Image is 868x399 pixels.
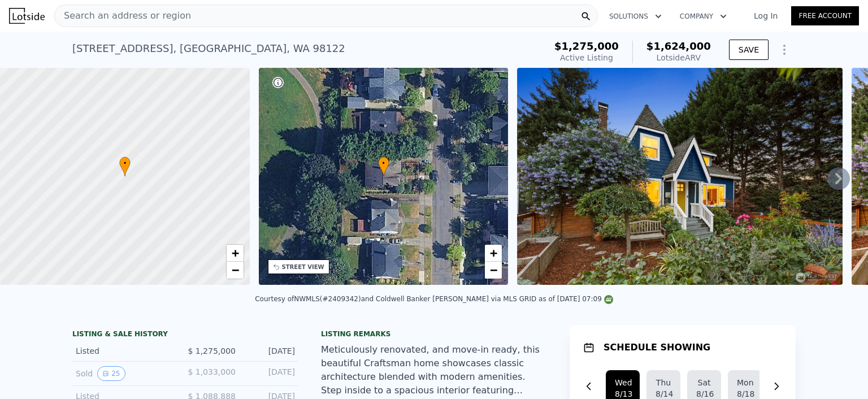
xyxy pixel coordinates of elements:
[227,262,244,279] a: Zoom out
[76,345,176,357] div: Listed
[737,377,753,388] div: Mon
[245,366,295,381] div: [DATE]
[604,341,710,354] h1: SCHEDULE SHOWING
[227,245,244,262] a: Zoom in
[646,52,711,63] div: Lotside ARV
[615,377,631,388] div: Wed
[55,9,191,23] span: Search an address or region
[282,263,324,271] div: STREET VIEW
[485,245,502,262] a: Zoom in
[119,158,131,168] span: •
[255,295,613,303] div: Courtesy of NWMLS (#2409342) and Coldwell Banker [PERSON_NAME] via MLS GRID as of [DATE] 07:09
[119,157,131,176] div: •
[490,263,497,277] span: −
[554,40,619,52] span: $1,275,000
[321,343,547,397] div: Meticulously renovated, and move-in ready, this beautiful Craftsman home showcases classic archit...
[72,329,298,341] div: LISTING & SALE HISTORY
[231,263,238,277] span: −
[97,366,125,381] button: View historical data
[188,367,236,376] span: $ 1,033,000
[646,40,711,52] span: $1,624,000
[773,38,796,61] button: Show Options
[188,346,236,355] span: $ 1,275,000
[490,246,497,260] span: +
[378,158,389,168] span: •
[656,377,671,388] div: Thu
[231,246,238,260] span: +
[321,329,547,339] div: Listing remarks
[740,10,791,21] a: Log In
[671,6,736,27] button: Company
[560,53,613,62] span: Active Listing
[791,6,859,25] a: Free Account
[604,295,613,304] img: NWMLS Logo
[9,8,45,24] img: Lotside
[72,41,345,57] div: [STREET_ADDRESS] , [GEOGRAPHIC_DATA] , WA 98122
[378,157,389,176] div: •
[485,262,502,279] a: Zoom out
[517,68,843,285] img: Sale: 167436146 Parcel: 97748059
[729,40,769,60] button: SAVE
[696,377,712,388] div: Sat
[76,366,176,381] div: Sold
[600,6,671,27] button: Solutions
[245,345,295,357] div: [DATE]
